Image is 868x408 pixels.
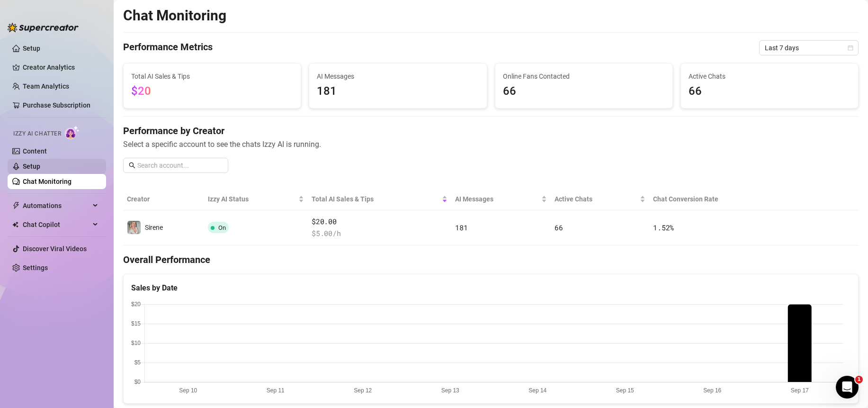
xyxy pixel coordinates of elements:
[848,45,853,51] span: calendar
[123,40,213,55] h4: Performance Metrics
[503,82,665,100] span: 66
[12,202,20,209] span: thunderbolt
[123,7,226,25] h2: Chat Monitoring
[503,71,665,82] span: Online Fans Contacted
[145,224,163,231] span: Sirene
[23,245,87,253] a: Discover Viral Videos
[23,198,90,213] span: Automations
[123,138,859,150] span: Select a specific account to see the chats Izzy AI is running.
[123,188,204,210] th: Creator
[129,162,135,169] span: search
[312,228,447,239] span: $ 5.00 /h
[23,98,98,113] a: Purchase Subscription
[131,282,850,294] div: Sales by Date
[555,194,638,204] span: Active Chats
[551,188,649,210] th: Active Chats
[455,194,539,204] span: AI Messages
[855,376,863,383] span: 1
[312,216,447,227] span: $20.00
[308,188,451,210] th: Total AI Sales & Tips
[649,188,785,210] th: Chat Conversion Rate
[765,41,853,55] span: Last 7 days
[836,376,859,399] iframe: Intercom live chat
[23,163,40,170] a: Setup
[131,84,151,98] span: $20
[689,71,850,82] span: Active Chats
[23,60,98,75] a: Creator Analytics
[123,124,859,137] h4: Performance by Creator
[689,82,850,100] span: 66
[127,221,141,234] img: Sirene
[13,129,61,138] span: Izzy AI Chatter
[451,188,551,210] th: AI Messages
[8,23,79,32] img: logo-BBDzfeDw.svg
[204,188,308,210] th: Izzy AI Status
[65,126,80,139] img: AI Chatter
[12,221,18,228] img: Chat Copilot
[131,71,293,82] span: Total AI Sales & Tips
[137,160,223,171] input: Search account...
[653,223,674,232] span: 1.52 %
[555,223,563,232] span: 66
[23,45,40,52] a: Setup
[23,264,48,272] a: Settings
[312,194,440,204] span: Total AI Sales & Tips
[123,253,859,266] h4: Overall Performance
[317,71,479,82] span: AI Messages
[455,223,467,232] span: 181
[23,147,47,155] a: Content
[208,194,296,204] span: Izzy AI Status
[218,224,226,231] span: On
[317,82,479,100] span: 181
[23,82,69,90] a: Team Analytics
[23,178,72,185] a: Chat Monitoring
[23,217,90,232] span: Chat Copilot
